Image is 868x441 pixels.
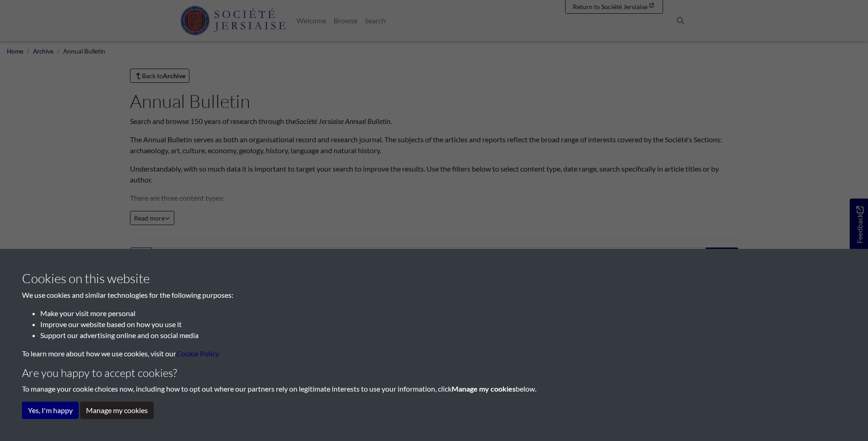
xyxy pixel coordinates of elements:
[22,402,79,419] button: Yes, I'm happy
[22,348,846,359] p: To learn more about how we use cookies, visit our
[40,319,846,330] li: Improve our website based on how you use it
[80,402,154,419] button: Manage my cookies
[452,384,516,393] strong: Manage my cookies
[40,308,846,319] li: Make your visit more personal
[176,349,219,358] a: learn more about cookies
[22,366,846,380] h4: Are you happy to accept cookies?
[22,383,846,394] p: To manage your cookie choices now, including how to opt out where our partners rely on legitimate...
[22,290,846,301] p: We use cookies and similar technologies for the following purposes:
[40,330,846,341] li: Support our advertising online and on social media
[22,271,846,286] h3: Cookies on this website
